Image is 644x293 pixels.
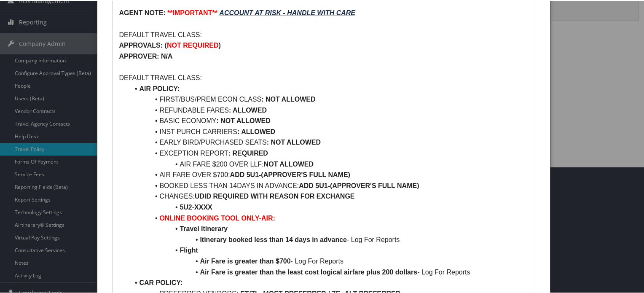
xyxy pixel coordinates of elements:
li: BASIC ECONOMY [129,115,528,126]
strong: ADD 5U1-(APPROVER'S FULL NAME) [299,181,419,188]
strong: Travel Itinerary [180,224,228,231]
strong: : NOT ALLOWED [267,138,321,145]
li: INST PURCH CARRIERS [129,126,528,137]
li: - Log For Reports [129,266,528,277]
strong: APPROVER: N/A [119,52,172,59]
strong: : ALLOWED [237,127,275,134]
strong: Flight [180,246,198,253]
strong: : NOT ALLOWED [217,116,271,124]
strong: UDID REQUIRED WITH REASON FOR EXCHANGE [195,192,355,199]
strong: : REQUIRED [228,149,268,156]
li: FIRST/BUS/PREM ECON CLASS [129,93,528,104]
strong: ADD 5U1-(APPROVER'S FULL NAME) [230,170,350,177]
strong: CAR POLICY: [139,278,182,285]
p: DEFAULT TRAVEL CLASS: [119,72,528,83]
strong: NOT REQUIRED [167,41,219,48]
li: AIR FARE $200 OVER LLF: [129,158,528,169]
strong: ) [219,41,221,48]
u: ACCOUNT AT RISK - HANDLE WITH CARE [219,8,355,16]
strong: AGENT NOTE: [119,8,165,16]
li: AIR FARE OVER $700: [129,169,528,180]
li: EXCEPTION REPORT [129,147,528,158]
li: REFUNDABLE FARES [129,104,528,115]
strong: 5U2-XXXX [180,203,212,210]
li: CHANGES: [129,190,528,201]
strong: : ALLOWED [229,106,267,113]
strong: ONLINE BOOKING TOOL ONLY-AIR: [159,214,275,221]
li: - Log For Reports [129,234,528,245]
li: EARLY BIRD/PURCHASED SEATS [129,136,528,147]
li: BOOKED LESS THAN 14DAYS IN ADVANCE: [129,180,528,191]
strong: Air Fare is greater than the least cost logical airfare plus 200 dollars [200,268,417,275]
strong: ( [165,41,167,48]
strong: NOT ALLOWED [264,160,314,167]
strong: : NOT ALLOWED [261,95,315,102]
li: - Log For Reports [129,255,528,266]
strong: Itinerary booked less than 14 days in advance [200,235,347,242]
strong: Air Fare is greater than $700 [200,257,290,264]
strong: APPROVALS: [119,41,163,48]
p: DEFAULT TRAVEL CLASS: [119,29,528,40]
strong: AIR POLICY: [139,84,180,91]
